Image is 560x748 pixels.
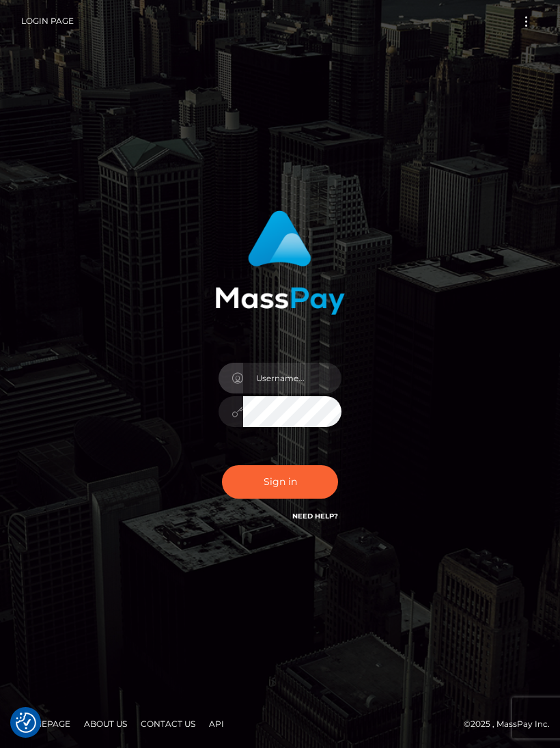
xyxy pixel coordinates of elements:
a: Login Page [21,7,74,36]
button: Sign in [222,465,338,499]
input: Username... [243,363,341,393]
a: About Us [79,713,132,734]
button: Toggle navigation [514,12,539,31]
a: Need Help? [292,512,338,521]
div: © 2025 , MassPay Inc. [10,717,550,732]
a: Homepage [15,713,76,734]
a: API [204,713,229,734]
img: MassPay Login [215,210,345,315]
img: Revisit consent button [16,712,36,733]
a: Contact Us [135,713,201,734]
button: Consent Preferences [16,712,36,733]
